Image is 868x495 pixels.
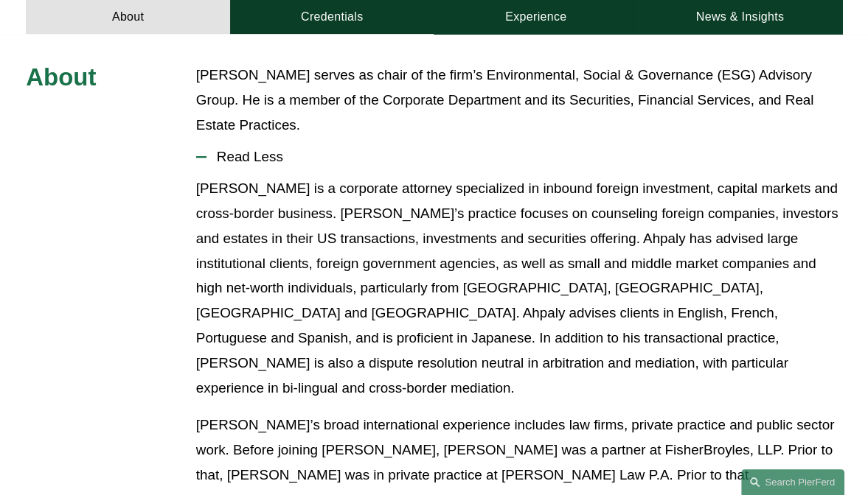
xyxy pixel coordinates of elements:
[741,469,844,495] a: Search this site
[26,63,96,91] span: About
[206,149,842,165] span: Read Less
[196,63,842,138] p: [PERSON_NAME] serves as chair of the firm’s Environmental, Social & Governance (ESG) Advisory Gro...
[196,138,842,176] button: Read Less
[196,176,842,401] p: [PERSON_NAME] is a corporate attorney specialized in inbound foreign investment, capital markets ...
